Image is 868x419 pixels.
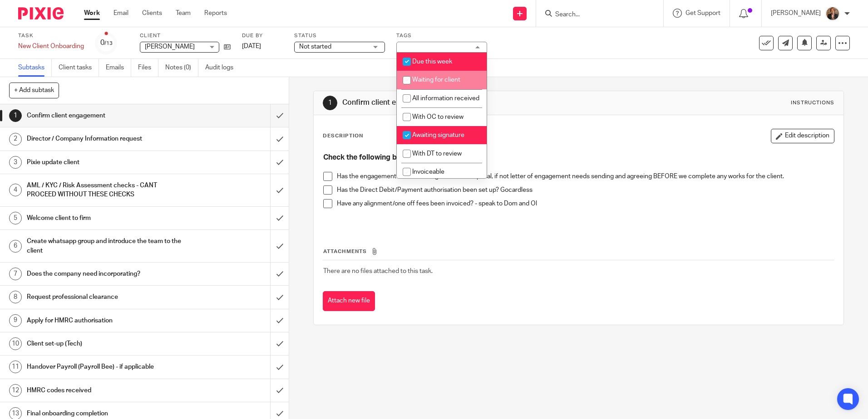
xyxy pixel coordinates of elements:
h1: Pixie update client [27,156,183,169]
div: Instructions [791,99,834,107]
div: 9 [9,314,22,327]
h1: Confirm client engagement [342,98,598,107]
span: [PERSON_NAME] [145,44,195,50]
div: 12 [9,384,22,397]
a: Email [113,9,128,18]
span: All information received [412,95,479,102]
h1: Create whatsapp group and introduce the team to the client [27,234,183,258]
span: [DATE] [242,43,261,49]
h1: Welcome client to firm [27,211,183,225]
div: 1 [9,109,22,122]
div: 10 [9,337,22,350]
input: Search [554,11,636,19]
span: Waiting for client [412,77,460,83]
div: 3 [9,156,22,169]
img: Pixie [18,7,64,19]
div: 11 [9,361,22,373]
div: 1 [323,96,337,110]
button: + Add subtask [9,83,59,98]
h1: Confirm client engagement [27,109,183,122]
h1: Request professional clearance [27,290,183,304]
div: 4 [9,184,22,196]
p: [PERSON_NAME] [771,9,821,18]
span: Awaiting signature [412,132,464,138]
img: WhatsApp%20Image%202025-04-23%20at%2010.20.30_16e186ec.jpg [825,6,840,21]
a: Client tasks [59,59,99,77]
a: Notes (0) [165,59,198,77]
span: Due this week [412,58,452,65]
span: Invoiceable [412,169,444,175]
button: Attach new file [323,291,375,312]
a: Audit logs [205,59,240,77]
h1: HMRC codes received [27,384,183,397]
span: With OC to review [412,114,464,120]
div: 2 [9,133,22,146]
label: Task [18,32,84,39]
div: New Client Onboarding [18,42,84,51]
h1: Director / Company Information request [27,132,183,146]
label: Status [294,32,385,39]
a: Clients [142,9,162,18]
span: Not started [299,44,331,50]
h1: Does the company need incorporating? [27,267,183,281]
h1: Apply for HMRC authorisation [27,314,183,327]
a: Emails [106,59,131,77]
div: 0 [100,38,113,48]
a: Subtasks [18,59,52,77]
div: 6 [9,240,22,253]
label: Tags [396,32,487,39]
div: 7 [9,268,22,280]
p: Have any alignment/one off fees been invoiced? - speak to Dom and Ol [337,199,833,208]
span: Get Support [686,10,720,16]
span: With DT to review [412,151,462,157]
p: Has the Direct Debit/Payment authorisation been set up? Gocardless [337,185,833,195]
label: Due by [242,32,283,39]
a: Work [84,9,100,18]
span: Attachments [323,249,367,254]
strong: Check the following before proceeding: [323,154,459,161]
h1: AML / KYC / Risk Assessment checks - CANT PROCEED WITHOUT THESE CHECKS [27,179,183,202]
p: Has the engagement letter been signed in Go Proposal, if not letter of engagement needs sending a... [337,172,833,181]
h1: Client set-up (Tech) [27,337,183,351]
h1: Handover Payroll (Payroll Bee) - if applicable [27,360,183,374]
p: Description [323,132,363,140]
small: /13 [104,41,113,46]
div: 8 [9,291,22,303]
a: Files [138,59,158,77]
a: Reports [204,9,227,18]
span: There are no files attached to this task. [323,268,433,274]
label: Client [140,32,231,39]
a: Team [176,9,191,18]
button: Edit description [771,129,834,143]
div: 5 [9,212,22,224]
